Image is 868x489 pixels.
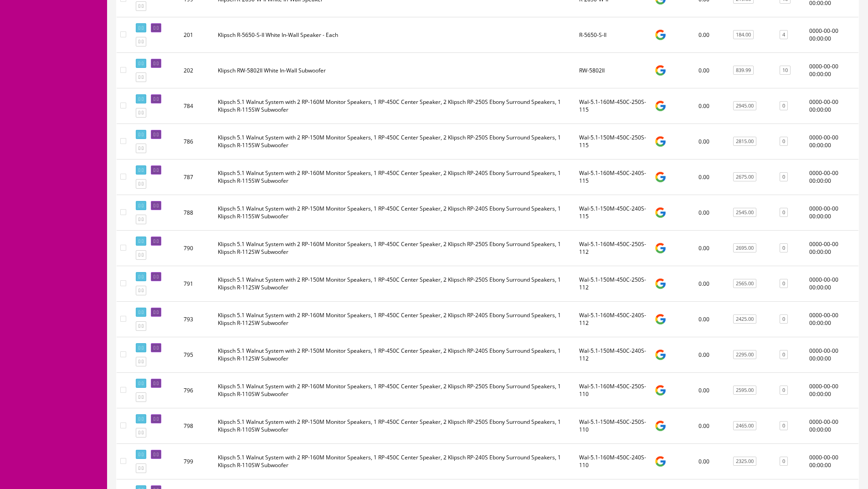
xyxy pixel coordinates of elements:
td: Wal-5.1-160M-450C-250S-115 [575,88,651,124]
a: 2595.00 [733,386,756,395]
td: 784 [180,88,214,124]
img: google_shopping [654,278,667,290]
td: 0000-00-00 00:00:00 [806,372,858,408]
td: 0.00 [695,443,727,479]
td: Klipsch 5.1 Walnut System with 2 RP-160M Monitor Speakers, 1 RP-450C Center Speaker, 2 Klipsch RP... [214,88,575,124]
td: Wal-5.1-160M-450C-250S-110 [575,372,651,408]
a: 4 [780,30,788,40]
td: Klipsch 5.1 Walnut System with 2 RP-160M Monitor Speakers, 1 RP-450C Center Speaker, 2 Klipsch RP... [214,372,575,408]
td: Klipsch 5.1 Walnut System with 2 RP-150M Monitor Speakers, 1 RP-450C Center Speaker, 2 Klipsch RP... [214,408,575,443]
td: 799 [180,443,214,479]
td: Klipsch 5.1 Walnut System with 2 RP-150M Monitor Speakers, 1 RP-450C Center Speaker, 2 Klipsch RP... [214,266,575,301]
td: Wal-5.1-160M-450C-250S-112 [575,230,651,266]
img: google_shopping [654,242,667,254]
td: 0000-00-00 00:00:00 [806,159,858,195]
td: 0000-00-00 00:00:00 [806,337,858,372]
img: google_shopping [654,455,667,468]
td: R-5650-S-II [575,17,651,52]
img: google_shopping [654,100,667,112]
a: 0 [780,137,788,146]
td: 0000-00-00 00:00:00 [806,17,858,52]
td: 0.00 [695,408,727,443]
a: 2695.00 [733,243,756,253]
td: Wal-5.1-150M-450C-250S-115 [575,124,651,159]
td: Wal-5.1-150M-450C-250S-112 [575,266,651,301]
a: 2325.00 [733,457,756,466]
td: 793 [180,301,214,337]
td: 0.00 [695,230,727,266]
td: 0.00 [695,266,727,301]
a: 10 [780,66,791,75]
td: Klipsch 5.1 Walnut System with 2 RP-150M Monitor Speakers, 1 RP-450C Center Speaker, 2 Klipsch RP... [214,195,575,230]
img: google_shopping [654,349,667,361]
img: google_shopping [654,135,667,148]
td: 0.00 [695,337,727,372]
td: 0000-00-00 00:00:00 [806,52,858,88]
td: Wal-5.1-160M-450C-240S-115 [575,159,651,195]
td: Wal-5.1-160M-450C-240S-110 [575,443,651,479]
td: 0.00 [695,52,727,88]
a: 0 [780,101,788,111]
td: 0000-00-00 00:00:00 [806,230,858,266]
a: 0 [780,208,788,217]
img: google_shopping [654,171,667,183]
img: google_shopping [654,206,667,219]
a: 0 [780,421,788,431]
td: Klipsch 5.1 Walnut System with 2 RP-160M Monitor Speakers, 1 RP-450C Center Speaker, 2 Klipsch RP... [214,443,575,479]
td: 0.00 [695,195,727,230]
td: Klipsch 5.1 Walnut System with 2 RP-150M Monitor Speakers, 1 RP-450C Center Speaker, 2 Klipsch RP... [214,337,575,372]
td: Klipsch 5.1 Walnut System with 2 RP-160M Monitor Speakers, 1 RP-450C Center Speaker, 2 Klipsch RP... [214,230,575,266]
a: 0 [780,457,788,466]
a: 184.00 [733,30,754,40]
td: 791 [180,266,214,301]
a: 2295.00 [733,350,756,360]
td: 0000-00-00 00:00:00 [806,301,858,337]
img: google_shopping [654,384,667,396]
td: 0.00 [695,301,727,337]
td: Wal-5.1-160M-450C-240S-112 [575,301,651,337]
a: 0 [780,279,788,288]
td: 0000-00-00 00:00:00 [806,443,858,479]
a: 0 [780,350,788,360]
a: 0 [780,314,788,324]
img: google_shopping [654,64,667,77]
td: 0.00 [695,88,727,124]
td: 201 [180,17,214,52]
a: 0 [780,172,788,182]
td: Klipsch 5.1 Walnut System with 2 RP-160M Monitor Speakers, 1 RP-450C Center Speaker, 2 Klipsch RP... [214,159,575,195]
td: Klipsch 5.1 Walnut System with 2 RP-150M Monitor Speakers, 1 RP-450C Center Speaker, 2 Klipsch RP... [214,124,575,159]
td: 0.00 [695,124,727,159]
td: 0.00 [695,17,727,52]
a: 2465.00 [733,421,756,431]
img: google_shopping [654,420,667,432]
a: 839.99 [733,66,754,75]
td: 0.00 [695,372,727,408]
td: RW-5802II [575,52,651,88]
td: Klipsch R-5650-S-II White In-Wall Speaker - Each [214,17,575,52]
td: Wal-5.1-150M-450C-250S-110 [575,408,651,443]
td: 790 [180,230,214,266]
td: 788 [180,195,214,230]
img: google_shopping [654,313,667,325]
td: Klipsch 5.1 Walnut System with 2 RP-160M Monitor Speakers, 1 RP-450C Center Speaker, 2 Klipsch RP... [214,301,575,337]
td: 0000-00-00 00:00:00 [806,124,858,159]
td: 0000-00-00 00:00:00 [806,88,858,124]
td: 0000-00-00 00:00:00 [806,195,858,230]
a: 0 [780,243,788,253]
td: 0.00 [695,159,727,195]
a: 2565.00 [733,279,756,288]
td: 796 [180,372,214,408]
a: 2945.00 [733,101,756,111]
img: google_shopping [654,29,667,41]
a: 0 [780,386,788,395]
a: 2815.00 [733,137,756,146]
td: 0000-00-00 00:00:00 [806,408,858,443]
td: 798 [180,408,214,443]
a: 2675.00 [733,172,756,182]
td: 0000-00-00 00:00:00 [806,266,858,301]
td: 202 [180,52,214,88]
td: 787 [180,159,214,195]
td: 786 [180,124,214,159]
a: 2545.00 [733,208,756,217]
a: 2425.00 [733,314,756,324]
